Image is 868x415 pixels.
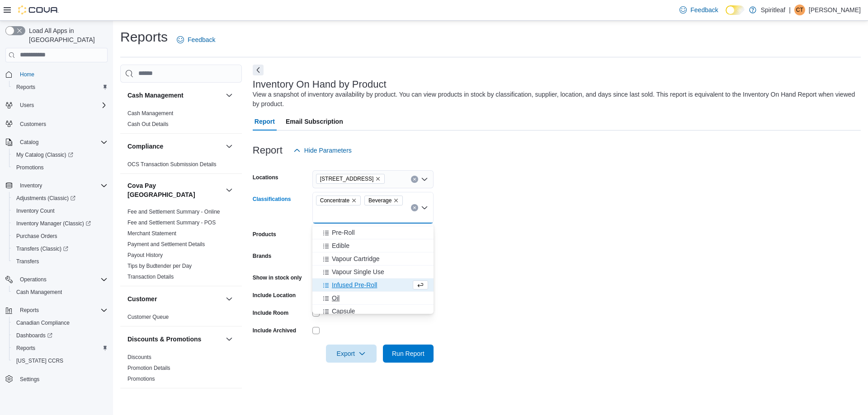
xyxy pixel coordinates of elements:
button: Inventory [16,180,46,191]
span: Inventory [16,180,108,191]
span: Users [16,100,108,111]
span: Transfers [16,258,39,265]
span: Customers [16,118,108,129]
span: Email Subscription [286,112,343,131]
span: Reports [20,307,39,314]
a: My Catalog (Classic) [9,149,111,161]
button: Reports [9,81,111,93]
button: Export [326,345,377,363]
span: Cash Out Details [127,121,169,128]
button: Close list of options [421,204,428,211]
span: Capsule [332,307,355,316]
button: Promotions [9,161,111,174]
button: Purchase Orders [9,230,111,242]
button: Operations [2,273,111,286]
span: Operations [16,274,108,285]
div: View a snapshot of inventory availability by product. You can view products in stock by classific... [253,90,856,109]
a: Adjustments (Classic) [13,193,79,204]
a: Reports [13,82,39,93]
span: Operations [20,276,47,283]
button: Remove Concentrate from selection in this group [351,198,357,203]
a: Fee and Settlement Summary - Online [127,209,220,215]
a: Transfers [13,256,42,267]
button: Run Report [383,345,434,363]
span: Vapour Single Use [332,267,384,276]
span: Run Report [392,349,425,358]
a: Discounts [127,354,151,360]
button: Hide Parameters [290,141,355,159]
button: Clear input [411,176,418,183]
span: Catalog [20,139,38,146]
span: Concentrate [320,196,349,205]
h3: Compliance [127,142,163,151]
div: Cova Pay [GEOGRAPHIC_DATA] [120,206,242,286]
div: Compliance [120,159,242,173]
span: Fee and Settlement Summary - Online [127,208,220,215]
a: My Catalog (Classic) [13,149,77,160]
a: Settings [16,374,43,385]
button: Reports [2,304,111,317]
span: Users [20,102,34,109]
button: Settings [2,373,111,386]
a: Inventory Count [13,205,58,216]
a: [US_STATE] CCRS [13,355,67,366]
span: Transfers (Classic) [13,243,108,254]
span: Home [16,69,108,80]
label: Include Location [253,292,296,299]
span: Load All Apps in [GEOGRAPHIC_DATA] [25,26,108,44]
span: Pre-Roll [332,228,355,237]
span: Reports [13,343,108,354]
span: [STREET_ADDRESS] [320,174,374,183]
span: Concentrate [316,196,361,205]
a: Canadian Compliance [13,317,73,328]
span: Customers [20,121,46,128]
span: My Catalog (Classic) [13,149,108,160]
span: Transfers [13,256,108,267]
span: Settings [20,376,39,383]
a: Tips by Budtender per Day [127,263,192,269]
span: [US_STATE] CCRS [16,357,63,364]
button: Remove Beverage from selection in this group [393,198,399,203]
span: Canadian Compliance [16,319,70,326]
a: Cash Management [127,110,173,117]
span: Payment and Settlement Details [127,241,205,248]
span: Washington CCRS [13,355,108,366]
span: Dark Mode [726,15,726,15]
span: Infused Pre-Roll [332,280,377,289]
span: Report [255,112,275,131]
span: Promotions [127,375,155,382]
label: Classifications [253,196,291,203]
h3: Inventory On Hand by Product [253,79,387,90]
h3: Cash Management [127,91,184,100]
span: Purchase Orders [13,231,108,242]
a: Feedback [676,1,722,19]
a: Transfers (Classic) [13,243,72,254]
div: Cash Management [120,108,242,133]
button: Discounts & Promotions [127,335,222,344]
button: Cova Pay [GEOGRAPHIC_DATA] [224,185,235,196]
h3: Cova Pay [GEOGRAPHIC_DATA] [127,181,222,199]
h3: Discounts & Promotions [127,335,201,344]
button: Vapour Single Use [312,266,434,279]
span: Adjustments (Classic) [13,193,108,204]
button: Inventory [2,179,111,192]
span: Cash Management [13,287,108,298]
span: Discounts [127,354,151,361]
button: Reports [16,305,42,316]
button: [US_STATE] CCRS [9,354,111,367]
a: Feedback [173,31,219,49]
span: Dashboards [16,332,52,339]
button: Customer [127,294,222,303]
a: Payment and Settlement Details [127,241,205,247]
button: Catalog [2,136,111,149]
span: Customer Queue [127,313,169,321]
a: Dashboards [9,329,111,342]
span: Beverage [364,196,403,205]
span: Feedback [188,35,215,44]
div: Discounts & Promotions [120,352,242,388]
span: Feedback [690,5,718,14]
span: Promotion Details [127,364,170,372]
a: Payout History [127,252,163,258]
button: Reports [9,342,111,354]
button: Capsule [312,305,434,318]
